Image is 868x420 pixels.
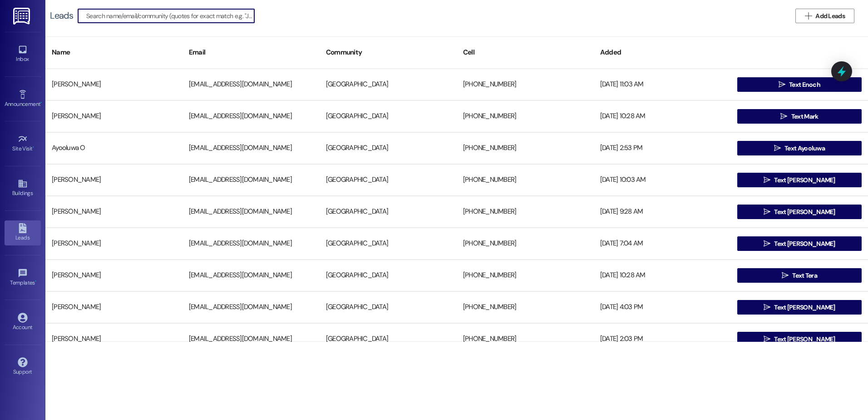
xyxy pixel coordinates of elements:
[737,205,862,219] button: Text [PERSON_NAME]
[737,77,862,92] button: Text Enoch
[5,176,41,200] a: Buildings
[320,203,457,221] div: [GEOGRAPHIC_DATA]
[5,131,41,156] a: Site Visit •
[737,300,862,315] button: Text [PERSON_NAME]
[795,9,854,23] button: Add Leads
[45,41,182,64] div: Name
[737,173,862,187] button: Text [PERSON_NAME]
[457,75,594,94] div: [PHONE_NUMBER]
[457,171,594,189] div: [PHONE_NUMBER]
[737,332,862,346] button: Text [PERSON_NAME]
[86,10,254,22] input: Search name/email/community (quotes for exact match e.g. "John Smith")
[791,112,819,121] span: Text Mark
[594,203,731,221] div: [DATE] 9:28 AM
[774,239,835,249] span: Text [PERSON_NAME]
[182,330,320,348] div: [EMAIL_ADDRESS][DOMAIN_NAME]
[45,298,182,316] div: [PERSON_NAME]
[5,355,41,379] a: Support
[33,144,34,150] span: •
[594,41,731,64] div: Added
[5,220,41,245] a: Leads
[320,41,457,64] div: Community
[5,42,41,66] a: Inbox
[182,139,320,157] div: [EMAIL_ADDRESS][DOMAIN_NAME]
[457,107,594,125] div: [PHONE_NUMBER]
[45,266,182,285] div: [PERSON_NAME]
[594,139,731,157] div: [DATE] 2:53 PM
[774,145,781,152] i: 
[594,75,731,94] div: [DATE] 11:03 AM
[815,11,845,21] span: Add Leads
[780,113,787,120] i: 
[182,203,320,221] div: [EMAIL_ADDRESS][DOMAIN_NAME]
[182,107,320,125] div: [EMAIL_ADDRESS][DOMAIN_NAME]
[45,235,182,253] div: [PERSON_NAME]
[457,298,594,316] div: [PHONE_NUMBER]
[182,171,320,189] div: [EMAIL_ADDRESS][DOMAIN_NAME]
[764,304,770,311] i: 
[35,278,36,285] span: •
[320,330,457,348] div: [GEOGRAPHIC_DATA]
[45,107,182,125] div: [PERSON_NAME]
[320,75,457,94] div: [GEOGRAPHIC_DATA]
[782,272,789,279] i: 
[457,266,594,285] div: [PHONE_NUMBER]
[13,8,32,25] img: ResiDesk Logo
[737,268,862,283] button: Text Tera
[764,335,770,343] i: 
[764,240,770,247] i: 
[182,75,320,94] div: [EMAIL_ADDRESS][DOMAIN_NAME]
[594,235,731,253] div: [DATE] 7:04 AM
[774,175,835,185] span: Text [PERSON_NAME]
[320,171,457,189] div: [GEOGRAPHIC_DATA]
[784,144,825,153] span: Text Ayooluwa
[320,235,457,253] div: [GEOGRAPHIC_DATA]
[45,203,182,221] div: [PERSON_NAME]
[45,75,182,94] div: [PERSON_NAME]
[50,11,73,20] div: Leads
[789,80,820,90] span: Text Enoch
[457,235,594,253] div: [PHONE_NUMBER]
[594,107,731,125] div: [DATE] 10:28 AM
[5,310,41,335] a: Account
[320,266,457,285] div: [GEOGRAPHIC_DATA]
[737,109,862,124] button: Text Mark
[737,236,862,251] button: Text [PERSON_NAME]
[457,330,594,348] div: [PHONE_NUMBER]
[45,330,182,348] div: [PERSON_NAME]
[5,265,41,290] a: Templates •
[792,271,817,280] span: Text Tera
[320,107,457,125] div: [GEOGRAPHIC_DATA]
[774,303,835,312] span: Text [PERSON_NAME]
[594,330,731,348] div: [DATE] 2:03 PM
[805,12,812,20] i: 
[45,139,182,157] div: Ayooluwa O
[774,335,835,344] span: Text [PERSON_NAME]
[182,41,320,64] div: Email
[594,171,731,189] div: [DATE] 10:03 AM
[320,139,457,157] div: [GEOGRAPHIC_DATA]
[594,298,731,316] div: [DATE] 4:03 PM
[182,298,320,316] div: [EMAIL_ADDRESS][DOMAIN_NAME]
[40,100,42,106] span: •
[320,298,457,316] div: [GEOGRAPHIC_DATA]
[594,266,731,285] div: [DATE] 10:28 AM
[764,208,770,215] i: 
[779,81,785,88] i: 
[737,141,862,155] button: Text Ayooluwa
[182,266,320,285] div: [EMAIL_ADDRESS][DOMAIN_NAME]
[457,41,594,64] div: Cell
[182,235,320,253] div: [EMAIL_ADDRESS][DOMAIN_NAME]
[457,139,594,157] div: [PHONE_NUMBER]
[774,207,835,217] span: Text [PERSON_NAME]
[45,171,182,189] div: [PERSON_NAME]
[764,176,770,184] i: 
[457,203,594,221] div: [PHONE_NUMBER]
